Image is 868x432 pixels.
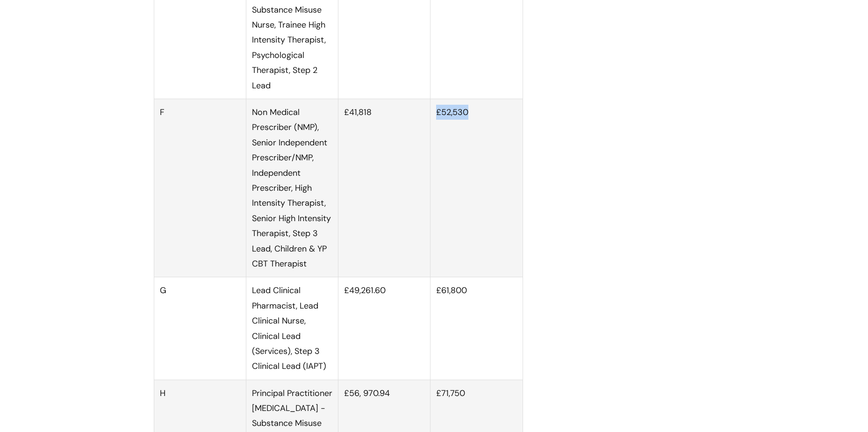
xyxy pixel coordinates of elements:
td: £52,530 [430,99,523,277]
td: £49,261.60 [338,277,430,380]
td: Non Medical Prescriber (NMP), Senior Independent Prescriber/NMP, Independent Prescriber, High Int... [246,99,338,277]
td: F [154,99,246,277]
td: Lead Clinical Pharmacist, Lead Clinical Nurse, Clinical Lead (Services), Step 3 Clinical Lead (IAPT) [246,277,338,380]
td: £41,818 [338,99,430,277]
td: £61,800 [430,277,523,380]
td: G [154,277,246,380]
